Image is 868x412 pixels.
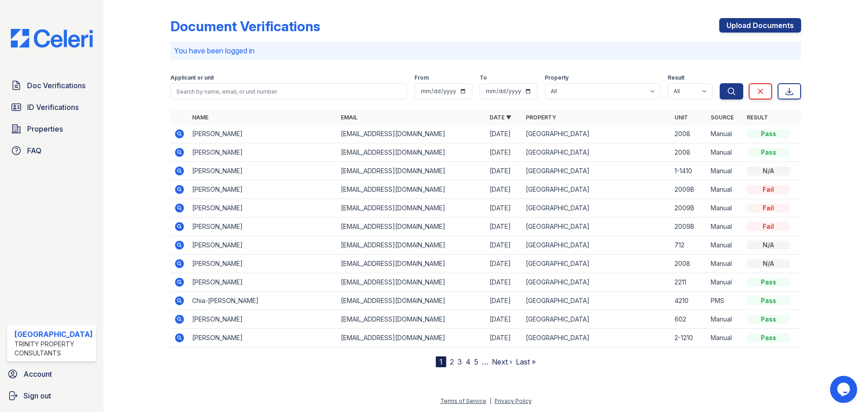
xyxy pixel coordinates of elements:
td: [EMAIL_ADDRESS][DOMAIN_NAME] [337,199,486,218]
span: FAQ [27,145,42,156]
td: [PERSON_NAME] [189,125,337,143]
div: Pass [747,296,790,305]
td: 2211 [671,273,707,292]
div: Trinity Property Consultants [14,340,93,358]
a: 5 [474,357,478,366]
a: 2 [450,357,454,366]
label: Property [545,74,569,81]
td: [GEOGRAPHIC_DATA] [522,255,671,273]
td: [DATE] [486,273,522,292]
a: Privacy Policy [495,398,532,404]
td: [PERSON_NAME] [189,273,337,292]
td: Manual [707,162,743,180]
div: N/A [747,241,790,250]
span: … [482,356,488,367]
td: [GEOGRAPHIC_DATA] [522,143,671,162]
a: Unit [675,114,688,121]
label: Applicant or unit [170,74,214,81]
td: Manual [707,255,743,273]
td: [DATE] [486,162,522,180]
td: 712 [671,236,707,255]
td: [GEOGRAPHIC_DATA] [522,125,671,143]
td: [PERSON_NAME] [189,236,337,255]
div: Pass [747,129,790,138]
div: Fail [747,222,790,231]
a: Account [4,365,100,383]
td: [PERSON_NAME] [189,199,337,218]
a: Terms of Service [440,398,486,404]
td: [EMAIL_ADDRESS][DOMAIN_NAME] [337,255,486,273]
div: [GEOGRAPHIC_DATA] [14,329,93,340]
span: Sign out [24,390,51,401]
div: Pass [747,148,790,157]
p: You have been logged in [174,45,797,56]
label: To [480,74,487,81]
input: Search by name, email, or unit number [170,83,407,99]
a: Property [526,114,556,121]
td: [PERSON_NAME] [189,218,337,236]
td: Manual [707,273,743,292]
td: [GEOGRAPHIC_DATA] [522,180,671,199]
td: PMS [707,292,743,310]
td: [EMAIL_ADDRESS][DOMAIN_NAME] [337,292,486,310]
td: 2009B [671,180,707,199]
td: [GEOGRAPHIC_DATA] [522,292,671,310]
div: Document Verifications [170,18,320,34]
td: [EMAIL_ADDRESS][DOMAIN_NAME] [337,125,486,143]
td: [GEOGRAPHIC_DATA] [522,199,671,218]
span: Account [24,369,52,379]
label: Result [668,74,684,81]
td: 602 [671,310,707,329]
td: [DATE] [486,292,522,310]
td: Chia-[PERSON_NAME] [189,292,337,310]
td: [EMAIL_ADDRESS][DOMAIN_NAME] [337,218,486,236]
td: [EMAIL_ADDRESS][DOMAIN_NAME] [337,310,486,329]
td: Manual [707,143,743,162]
div: Fail [747,204,790,213]
div: Fail [747,185,790,194]
td: [EMAIL_ADDRESS][DOMAIN_NAME] [337,329,486,347]
a: Name [192,114,208,121]
td: [EMAIL_ADDRESS][DOMAIN_NAME] [337,273,486,292]
a: Doc Verifications [7,76,96,95]
iframe: chat widget [830,376,859,403]
div: 1 [436,356,446,367]
td: [DATE] [486,310,522,329]
div: Pass [747,278,790,287]
td: 2009B [671,218,707,236]
td: 2008 [671,255,707,273]
td: [GEOGRAPHIC_DATA] [522,273,671,292]
td: [GEOGRAPHIC_DATA] [522,218,671,236]
td: Manual [707,199,743,218]
td: [GEOGRAPHIC_DATA] [522,310,671,329]
td: [EMAIL_ADDRESS][DOMAIN_NAME] [337,180,486,199]
div: | [490,398,491,404]
td: [EMAIL_ADDRESS][DOMAIN_NAME] [337,162,486,180]
a: Properties [7,120,96,138]
td: [PERSON_NAME] [189,143,337,162]
td: [GEOGRAPHIC_DATA] [522,162,671,180]
td: [PERSON_NAME] [189,310,337,329]
td: [DATE] [486,218,522,236]
td: 2009B [671,199,707,218]
a: Source [711,114,734,121]
td: Manual [707,180,743,199]
div: Pass [747,333,790,342]
td: [DATE] [486,199,522,218]
td: 2008 [671,143,707,162]
span: Doc Verifications [27,80,85,91]
img: CE_Logo_Blue-a8612792a0a2168367f1c8372b55b34899dd931a85d93a1a3d3e32e68fde9ad4.png [4,29,100,47]
div: N/A [747,166,790,175]
a: Email [341,114,358,121]
td: [DATE] [486,255,522,273]
td: 1-1410 [671,162,707,180]
div: N/A [747,259,790,268]
a: FAQ [7,142,96,160]
a: Next › [492,357,512,366]
td: [PERSON_NAME] [189,329,337,347]
td: [DATE] [486,180,522,199]
a: Upload Documents [719,18,801,33]
td: [PERSON_NAME] [189,162,337,180]
td: 4210 [671,292,707,310]
div: Pass [747,315,790,324]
